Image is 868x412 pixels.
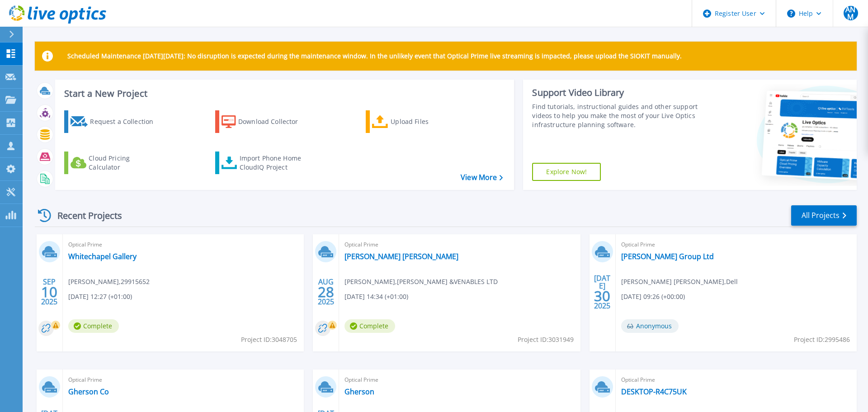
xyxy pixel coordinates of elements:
a: Gherson Co [68,387,109,396]
span: Complete [68,319,119,333]
a: [PERSON_NAME] Group Ltd [621,252,714,261]
span: Project ID: 2995486 [794,335,850,345]
div: AUG 2025 [317,275,335,308]
a: Explore Now! [532,163,601,181]
span: Optical Prime [68,240,298,250]
div: Upload Files [391,113,463,131]
span: [DATE] 12:27 (+01:00) [68,292,132,302]
a: [PERSON_NAME] [PERSON_NAME] [344,252,458,261]
span: [PERSON_NAME] , 29915652 [68,277,150,287]
a: Cloud Pricing Calculator [64,152,165,174]
span: Anonymous [621,319,679,333]
span: Optical Prime [621,240,851,250]
div: Request a Collection [90,113,162,131]
a: Whitechapel Gallery [68,252,137,261]
a: Upload Files [366,110,467,133]
a: View More [461,173,503,182]
span: ANM [844,6,858,20]
span: 28 [318,288,334,296]
span: 10 [41,288,57,296]
span: Optical Prime [68,375,298,385]
span: [PERSON_NAME] [PERSON_NAME] , Dell [621,277,738,287]
span: [DATE] 14:34 (+01:00) [344,292,408,302]
a: Gherson [344,387,374,396]
span: Complete [344,319,395,333]
div: Recent Projects [35,204,134,227]
a: All Projects [791,205,857,226]
span: Project ID: 3031949 [518,335,574,345]
span: [DATE] 09:26 (+00:00) [621,292,685,302]
span: Project ID: 3048705 [241,335,297,345]
div: Download Collector [238,113,311,131]
span: Optical Prime [344,240,575,250]
div: Support Video Library [532,87,702,99]
div: Import Phone Home CloudIQ Project [240,154,310,172]
span: 30 [594,292,610,300]
a: Request a Collection [64,110,165,133]
a: Download Collector [215,110,316,133]
h3: Start a New Project [64,89,503,99]
span: Optical Prime [621,375,851,385]
span: Optical Prime [344,375,575,385]
div: SEP 2025 [41,275,58,308]
a: DESKTOP-R4C75UK [621,387,687,396]
p: Scheduled Maintenance [DATE][DATE]: No disruption is expected during the maintenance window. In t... [67,52,682,60]
div: Cloud Pricing Calculator [89,154,161,172]
span: [PERSON_NAME] , [PERSON_NAME] &VENABLES LTD [344,277,498,287]
div: [DATE] 2025 [594,275,611,308]
div: Find tutorials, instructional guides and other support videos to help you make the most of your L... [532,102,702,129]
